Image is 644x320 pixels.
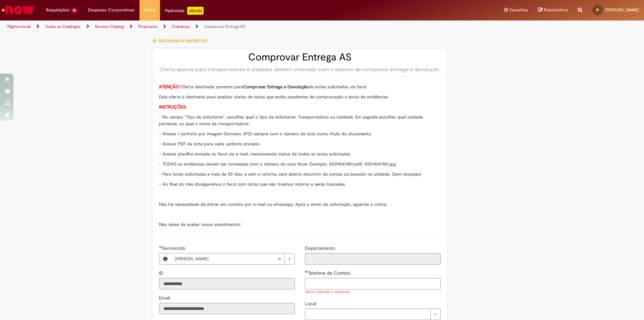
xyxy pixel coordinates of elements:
span: Local [305,301,318,307]
span: Necessários [305,270,308,273]
a: Comprovar Entrega AS [204,24,245,29]
input: ID [159,278,295,289]
a: Service Catalog [95,24,124,29]
abbr: Limpar campo Favorecido [274,254,284,264]
span: Oferta destinada somente para de notas solicitadas via farol. [159,84,367,90]
span: - No campo "Tipo de solicitante"; escolher qual o tipo de solicitante: Transportadora ou Unidade.... [159,114,423,127]
span: Esta oferta é destinada para sinalizar status de notas que estão pendentes de comprovação e envio... [159,94,389,100]
span: : [159,84,180,90]
a: Todos os Catálogos [45,24,80,29]
strong: Comprovar Entrega e Devolução [243,84,309,90]
span: Adicionar a Favoritos [159,38,207,44]
a: Financeiro [138,24,157,29]
label: Somente leitura - Departamento [305,245,336,252]
span: Rascunhos [544,7,568,13]
span: - Para notas solicitadas a mais de 20 dias, e sem o retorno, será aberto encontro de contas ou ba... [159,171,421,177]
span: Telefone de Contato [308,270,352,276]
label: Somente leitura - ID [159,270,165,276]
ul: Trilhas de página [5,20,424,33]
a: Rascunhos [538,7,568,13]
input: Telefone de Contato [305,278,441,289]
strong: INSTRUÇÕES: [159,104,187,110]
span: - Anexar planilha enviada no farol via e-mail, mencionando status de todas as notas solicitadas. [159,151,351,157]
a: Cobrança [172,24,190,29]
span: Não deixe de avaliar nosso atendimento! [159,222,240,227]
button: Favorecido, Visualizar este registro Isabella Pereira [159,254,171,264]
span: Somente leitura - ID [159,270,165,276]
span: [PERSON_NAME] [175,254,278,264]
label: Somente leitura - Email [159,294,171,301]
a: [PERSON_NAME]Limpar campo Favorecido [171,254,294,264]
a: Limpar campo Local [305,309,441,320]
div: Favor informar o telefone! [305,289,441,295]
span: - Anexar 1 canhoto por imagem (formato JPG) sempre com o número da nota como título do documento. [159,131,372,137]
span: IP [596,8,599,12]
div: Oferta apenas para transportadores e unidades abrirem chamado com o objetivo de comprovar entrega... [159,66,441,73]
span: - Anexar PDF da nota para cada canhoto enviado. [159,141,260,147]
div: Padroniza [165,7,204,15]
span: Não há necessidade de entrar em contato por e-mail ou whatsapp. Após o envio da solicitação, agua... [159,201,387,207]
img: ServiceNow [1,3,35,17]
input: Email [159,303,295,314]
span: Somente leitura - Email [159,295,171,301]
span: - Ao final do mês divulgaremos o farol com notas que não tivemos retorno e serão baixadas. [159,181,346,187]
span: 10 [71,8,78,13]
span: Necessários - Favorecido [162,245,186,251]
span: More [145,7,155,13]
a: Página inicial [7,24,31,29]
input: Departamento [305,253,441,265]
span: Favoritos [509,7,528,13]
p: +GenAi [187,7,204,15]
h2: Comprovar Entrega AS [159,52,441,63]
span: - TODAS as evidências devem ser nomeadas com o número da nota fiscal. Exemplo: 0009047801.pdf/ 00... [159,161,396,167]
span: Obrigatório Preenchido [159,245,162,248]
button: Adicionar a Favoritos [152,34,211,48]
span: Requisições [46,7,69,13]
strong: ATENÇÃO [159,84,179,90]
span: Despesas Corporativas [88,7,135,13]
span: [PERSON_NAME] [605,7,639,13]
